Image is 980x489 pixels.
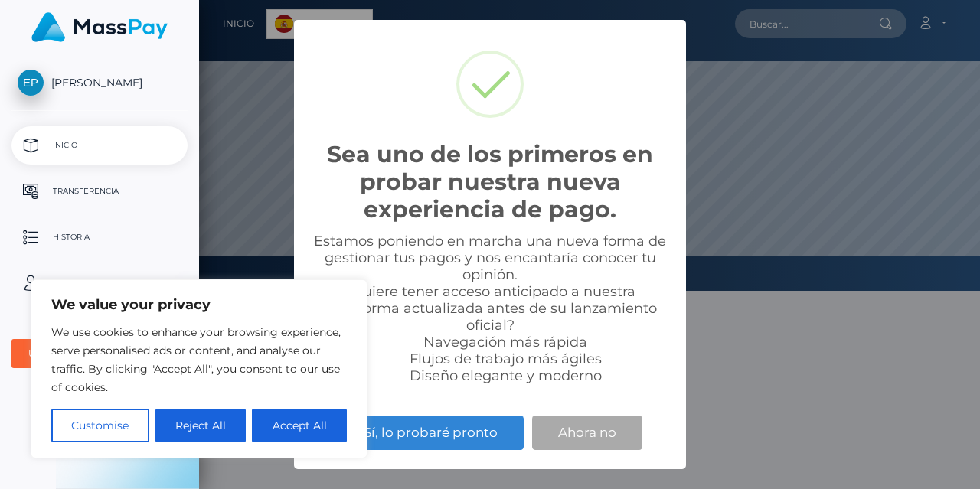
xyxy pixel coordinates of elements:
button: Customise [51,409,149,442]
img: MassPay [31,12,168,42]
h2: Sea uno de los primeros en probar nuestra nueva experiencia de pago. [309,141,671,223]
p: Perfil del usuario [18,272,181,295]
p: Historia [18,226,181,249]
p: Inicio [18,134,181,157]
div: We value your privacy [31,279,367,458]
div: User Agreements [28,347,154,360]
div: Estamos poniendo en marcha una nueva forma de gestionar tus pagos y nos encantaría conocer tu opi... [309,233,671,384]
span: [PERSON_NAME] [11,76,188,90]
button: Reject All [155,409,247,442]
p: We value your privacy [51,295,347,314]
button: User Agreements [11,339,188,368]
li: Navegación más rápida [340,334,671,350]
button: Ahora no [532,416,642,449]
p: Transferencia [18,180,181,203]
p: We use cookies to enhance your browsing experience, serve personalised ads or content, and analys... [51,323,347,396]
li: Diseño elegante y moderno [340,367,671,384]
button: Accept All [252,409,347,442]
button: Sí, lo probaré pronto [338,416,524,449]
li: Flujos de trabajo más ágiles [340,350,671,367]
